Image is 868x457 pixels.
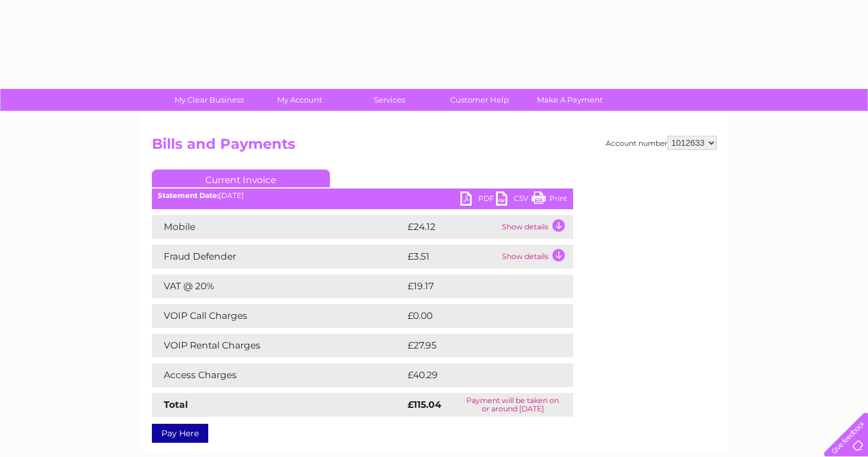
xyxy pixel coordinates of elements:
[496,191,532,209] a: CSV
[405,304,546,328] td: £0.00
[152,245,405,269] td: Fraud Defender
[160,89,258,111] a: My Clear Business
[499,215,573,239] td: Show details
[606,136,717,150] div: Account number
[431,89,529,111] a: Customer Help
[152,334,405,357] td: VOIP Rental Charges
[152,191,573,200] div: [DATE]
[152,215,405,239] td: Mobile
[341,89,438,111] a: Services
[532,191,567,209] a: Print
[453,393,573,417] td: Payment will be taken on or around [DATE]
[152,363,405,387] td: Access Charges
[405,274,547,298] td: £19.17
[152,136,717,158] h2: Bills and Payments
[405,245,499,269] td: £3.51
[499,245,573,269] td: Show details
[405,363,549,387] td: £40.29
[152,424,208,443] a: Pay Here
[152,170,330,187] a: Current Invoice
[521,89,619,111] a: Make A Payment
[152,274,405,298] td: VAT @ 20%
[460,191,496,209] a: PDF
[152,304,405,328] td: VOIP Call Charges
[250,89,348,111] a: My Account
[158,191,219,200] b: Statement Date:
[164,399,188,410] strong: Total
[408,399,441,410] strong: £115.04
[405,215,499,239] td: £24.12
[405,334,549,357] td: £27.95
